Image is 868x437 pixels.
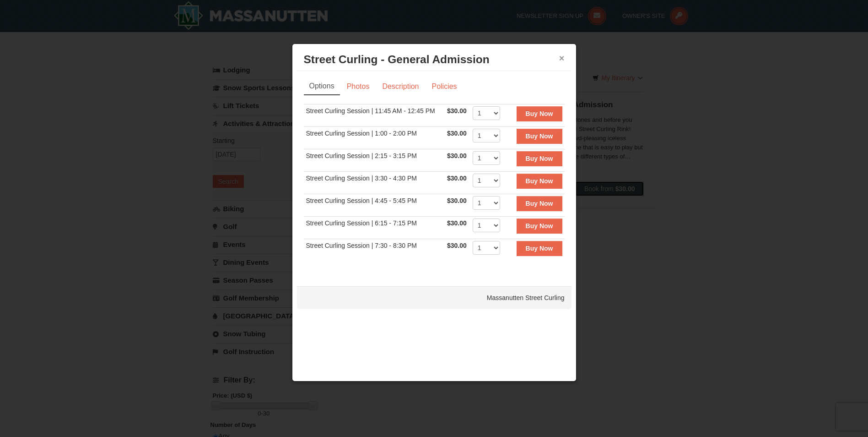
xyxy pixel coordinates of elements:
[559,54,565,63] button: ×
[447,107,467,115] span: $30.00
[341,78,376,95] a: Photos
[526,132,553,140] strong: Buy Now
[526,177,553,185] strong: Buy Now
[517,106,562,121] button: Buy Now
[426,78,463,95] a: Policies
[517,241,562,256] button: Buy Now
[304,127,445,149] td: Street Curling Session | 1:00 - 2:00 PM
[304,149,445,172] td: Street Curling Session | 2:15 - 3:15 PM
[304,78,340,95] a: Options
[526,110,553,117] strong: Buy Now
[517,151,562,166] button: Buy Now
[447,130,467,137] span: $30.00
[517,174,562,188] button: Buy Now
[526,155,553,162] strong: Buy Now
[304,239,445,262] td: Street Curling Session | 7:30 - 8:30 PM
[447,152,467,159] span: $30.00
[526,245,553,252] strong: Buy Now
[517,129,562,143] button: Buy Now
[447,175,467,182] span: $30.00
[304,217,445,239] td: Street Curling Session | 6:15 - 7:15 PM
[517,196,562,211] button: Buy Now
[304,194,445,217] td: Street Curling Session | 4:45 - 5:45 PM
[297,286,571,309] div: Massanutten Street Curling
[517,218,562,233] button: Buy Now
[447,219,467,227] span: $30.00
[376,78,425,95] a: Description
[304,172,445,194] td: Street Curling Session | 3:30 - 4:30 PM
[526,222,553,229] strong: Buy Now
[304,53,565,66] h3: Street Curling - General Admission
[447,242,467,249] span: $30.00
[304,104,445,127] td: Street Curling Session | 11:45 AM - 12:45 PM
[447,197,467,204] span: $30.00
[526,200,553,207] strong: Buy Now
